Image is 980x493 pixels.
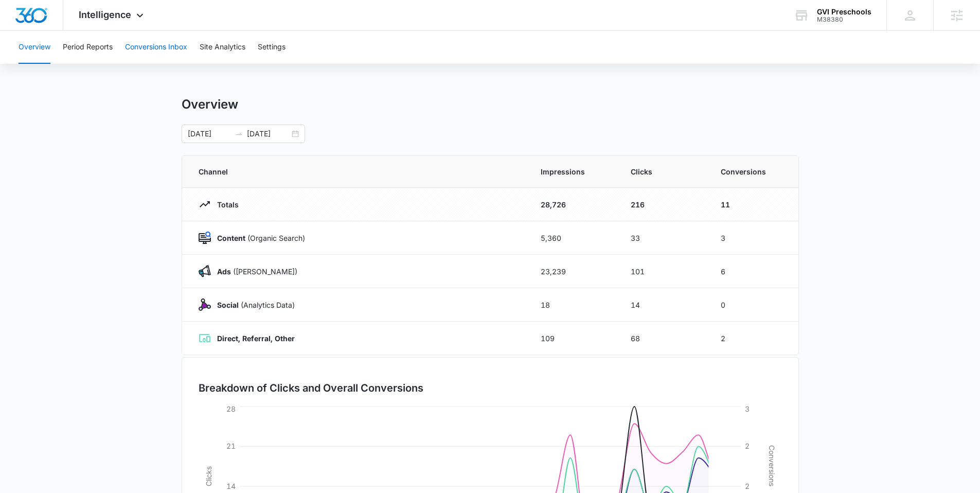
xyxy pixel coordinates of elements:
button: Overview [19,31,50,64]
p: Totals [211,199,239,210]
strong: Social [217,301,239,309]
td: 14 [618,288,708,322]
p: (Analytics Data) [211,300,295,310]
strong: Content [217,234,245,242]
input: End date [247,128,290,139]
td: 68 [618,322,708,355]
img: Social [199,298,211,311]
tspan: Clicks [204,466,212,486]
span: Impressions [541,166,606,177]
td: 23,239 [528,255,618,288]
strong: Ads [217,267,231,276]
div: account id [817,16,871,23]
td: 3 [708,221,798,255]
td: 101 [618,255,708,288]
p: ([PERSON_NAME]) [211,266,297,277]
h3: Breakdown of Clicks and Overall Conversions [199,380,423,396]
td: 6 [708,255,798,288]
td: 33 [618,221,708,255]
button: Period Reports [63,31,113,64]
td: 0 [708,288,798,322]
td: 216 [618,188,708,221]
strong: Direct, Referral, Other [217,334,295,343]
tspan: 21 [226,442,236,450]
span: Intelligence [79,9,131,20]
tspan: Conversions [768,445,776,486]
span: swap-right [235,130,243,138]
td: 18 [528,288,618,322]
button: Site Analytics [200,31,245,64]
h1: Overview [182,97,238,112]
span: Clicks [631,166,696,177]
div: account name [817,8,871,16]
button: Settings [258,31,286,64]
td: 28,726 [528,188,618,221]
span: to [235,130,243,138]
tspan: 2 [745,482,750,490]
td: 2 [708,322,798,355]
input: Start date [188,128,230,139]
img: Content [199,232,211,244]
td: 5,360 [528,221,618,255]
img: Ads [199,265,211,277]
td: 109 [528,322,618,355]
tspan: 3 [745,404,750,413]
p: (Organic Search) [211,233,305,243]
span: Channel [199,166,516,177]
tspan: 28 [226,404,236,413]
td: 11 [708,188,798,221]
tspan: 2 [745,442,750,450]
span: Conversions [721,166,782,177]
button: Conversions Inbox [125,31,187,64]
tspan: 14 [226,482,236,490]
